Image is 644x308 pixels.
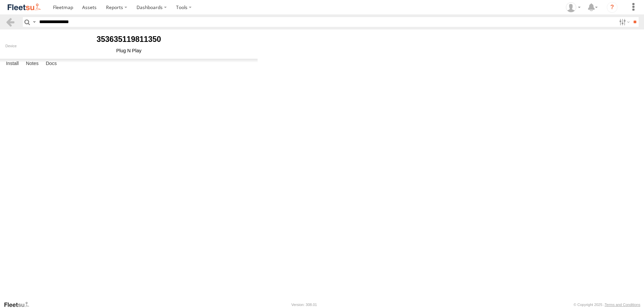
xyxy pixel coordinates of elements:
label: Install [3,59,22,68]
a: Back to previous Page [5,17,15,27]
img: fleetsu-logo-horizontal.svg [7,3,42,12]
label: Search Query [32,17,37,27]
a: Terms and Conditions [605,303,640,307]
label: Notes [22,59,42,68]
div: © Copyright 2025 - [574,303,640,307]
a: Visit our Website [4,301,35,308]
div: Device [5,44,252,48]
b: 353635119811350 [97,35,161,44]
div: Plug N Play [5,48,252,53]
div: Version: 308.01 [291,303,317,307]
label: Search Filter Options [616,17,631,27]
i: ? [607,2,618,13]
label: Docs [42,59,60,68]
div: Muhammad Babar Raza [563,2,583,12]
